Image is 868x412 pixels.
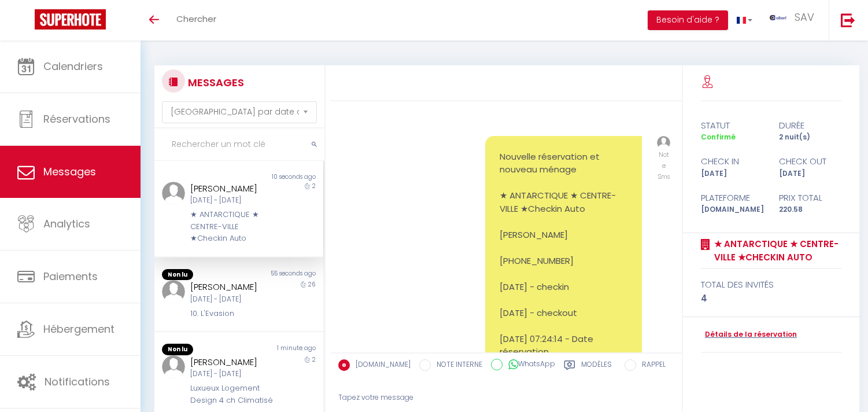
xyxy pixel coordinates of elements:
img: Super Booking [35,9,106,30]
img: ... [162,355,185,378]
label: WhatsApp [503,359,555,371]
div: [DATE] [693,168,771,179]
div: check out [771,154,849,168]
span: Calendriers [43,59,103,73]
span: Chercher [176,13,216,25]
div: 4 [701,292,842,306]
div: 55 seconds ago [239,269,323,281]
label: RAPPEL [636,359,666,372]
div: [DATE] - [DATE] [190,294,274,305]
span: 2 [312,182,316,190]
label: [DOMAIN_NAME] [350,359,411,372]
div: 2 nuit(s) [771,132,849,143]
div: Luxueux Logement Design 4 ch Climatisé [190,382,274,406]
a: Détails de la réservation [701,329,797,340]
div: 220.58 [771,204,849,215]
div: 1 minute ago [239,344,323,355]
div: [PERSON_NAME] [190,182,274,196]
span: Non lu [162,344,193,355]
label: NOTE INTERNE [431,359,482,372]
span: SAV [795,10,814,24]
div: [DATE] - [DATE] [190,369,274,380]
button: Besoin d'aide ? [648,10,728,30]
div: check in [693,154,771,168]
a: ★ ANTARCTIQUE ★ CENTRE-VILLE ★Checkin Auto [710,237,842,264]
h3: MESSAGES [185,69,244,95]
div: statut [693,119,771,133]
div: ★ ANTARCTIQUE ★ CENTRE-VILLE ★Checkin Auto [190,209,274,244]
img: ... [162,182,185,205]
img: ... [770,15,787,20]
div: 10 seconds ago [239,172,323,182]
div: 10. L'Evasion [190,308,274,319]
span: Non lu [162,269,193,281]
div: Plateforme [693,191,771,205]
span: Réservations [43,112,110,126]
div: Tapez votre message [338,384,674,412]
span: Note Sms [658,150,670,181]
img: logout [841,13,855,27]
span: 2 [312,355,316,364]
div: [PERSON_NAME] [190,280,274,294]
div: durée [771,119,849,133]
span: Confirmé [701,132,736,142]
span: Notifications [45,374,110,389]
div: [DATE] - [DATE] [190,195,274,206]
div: [PERSON_NAME] [190,355,274,369]
input: Rechercher un mot clé [154,128,324,161]
div: total des invités [701,278,842,292]
div: [DOMAIN_NAME] [693,204,771,215]
span: Messages [43,164,96,179]
span: 26 [308,280,316,289]
span: Analytics [43,216,90,231]
span: Paiements [43,269,98,284]
label: Modèles [581,359,612,374]
span: Hébergement [43,322,114,336]
img: ... [162,280,185,303]
img: ... [657,136,670,149]
div: [DATE] [771,168,849,179]
div: Prix total [771,191,849,205]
